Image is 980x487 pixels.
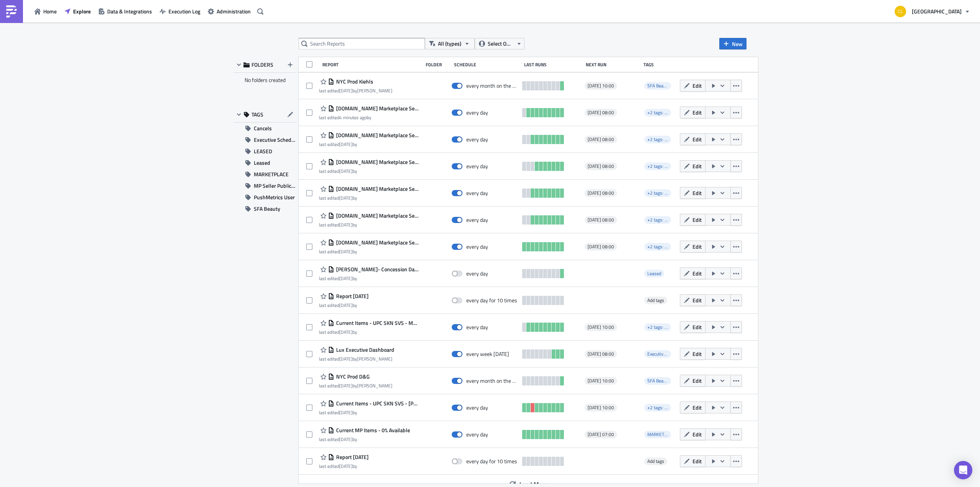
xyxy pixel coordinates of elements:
[339,436,353,443] time: 2025-10-07T13:48:21Z
[644,162,671,170] span: +2 tags: MARKETPLACE, MP Seller Publications
[588,244,614,250] span: [DATE] 08:00
[43,7,57,15] span: Home
[339,141,353,148] time: 2025-10-07T21:49:22Z
[680,160,706,172] button: Edit
[334,320,419,326] span: Current Items - UPC SKN SVS - Maje
[644,431,671,438] span: MARKETPLACE
[95,5,156,17] button: Data & Integrations
[252,61,273,68] span: FOLDERS
[319,302,369,308] div: last edited by
[680,214,706,226] button: Edit
[693,403,702,412] span: Edit
[234,146,297,157] button: LEASED
[466,82,518,89] div: every month on the 6th for 10 times
[234,169,297,180] button: MARKETPLACE
[319,88,392,93] div: last edited by [PERSON_NAME]
[339,87,353,94] time: 2025-10-09T19:43:07Z
[334,105,419,112] span: Saks.com Marketplace Seller Inventory Snapshot - VALENTINO
[156,5,204,17] button: Execution Log
[466,270,488,277] div: every day
[319,463,369,469] div: last edited by
[693,296,702,304] span: Edit
[426,62,451,67] div: Folder
[438,39,461,48] span: All (types)
[647,216,740,223] span: +2 tags: MARKETPLACE, MP Seller Publications
[319,383,392,389] div: last edited by [PERSON_NAME]
[319,275,419,281] div: last edited by
[644,323,671,331] span: +2 tags: MARKETPLACE, MP Seller Publications
[588,405,614,411] span: [DATE] 10:00
[334,427,410,434] span: Current MP Items - 0% Available
[647,270,661,277] span: Leased
[588,110,614,116] span: [DATE] 08:00
[693,162,702,170] span: Edit
[339,248,353,255] time: 2025-10-07T21:27:44Z
[647,82,670,89] span: SFA Beauty
[680,348,706,360] button: Edit
[693,243,702,251] span: Edit
[647,136,740,143] span: +2 tags: MARKETPLACE, MP Seller Publications
[647,243,740,250] span: +2 tags: MARKETPLACE, MP Seller Publications
[217,7,251,15] span: Administration
[644,377,671,385] span: SFA Beauty
[647,162,740,170] span: +2 tags: MARKETPLACE, MP Seller Publications
[254,192,295,203] span: PushMetrics User
[319,249,419,254] div: last edited by
[588,136,614,143] span: [DATE] 08:00
[334,454,369,461] span: Report 2025-10-01
[647,323,740,331] span: +2 tags: MARKETPLACE, MP Seller Publications
[680,402,706,413] button: Edit
[693,189,702,197] span: Edit
[644,216,671,224] span: +2 tags: MARKETPLACE, MP Seller Publications
[466,324,488,331] div: every day
[254,180,297,192] span: MP Seller Publications
[339,167,353,175] time: 2025-10-07T21:53:41Z
[647,377,670,384] span: SFA Beauty
[647,404,740,411] span: +2 tags: MARKETPLACE, MP Seller Publications
[234,134,297,146] button: Executive Schedule
[588,217,614,223] span: [DATE] 08:00
[168,7,200,15] span: Execution Log
[644,297,667,304] span: Add tags
[339,462,353,470] time: 2025-10-01T10:43:04Z
[334,346,394,353] span: Lux Executive Dashboard
[334,239,419,246] span: Saks.com Marketplace Seller Inventory Snapshot - BALENCIAGA
[588,324,614,330] span: [DATE] 10:00
[254,157,270,169] span: Leased
[693,269,702,277] span: Edit
[647,457,664,465] span: Add tags
[680,107,706,118] button: Edit
[644,243,671,251] span: +2 tags: MARKETPLACE, MP Seller Publications
[680,241,706,253] button: Edit
[693,108,702,116] span: Edit
[466,404,488,411] div: every day
[339,275,353,282] time: 2025-10-07T14:22:46Z
[680,428,706,440] button: Edit
[693,216,702,224] span: Edit
[319,329,419,335] div: last edited by
[647,189,740,197] span: +2 tags: MARKETPLACE, MP Seller Publications
[339,382,353,389] time: 2025-10-03T17:47:56Z
[466,109,488,116] div: every day
[5,5,18,18] img: PushMetrics
[339,114,367,121] time: 2025-10-13T15:47:15Z
[334,212,419,219] span: Saks.com Marketplace Seller Inventory Snapshot - PRADA
[334,78,373,85] span: NYC Prod Kiehls
[334,266,419,273] span: GRAFF- Concession Dashboard
[73,7,91,15] span: Explore
[680,133,706,145] button: Edit
[890,3,974,20] button: [GEOGRAPHIC_DATA]
[31,5,60,17] button: Home
[647,109,740,116] span: +2 tags: MARKETPLACE, MP Seller Publications
[319,115,419,120] div: last edited by
[588,190,614,196] span: [DATE] 08:00
[732,40,743,48] span: New
[466,431,488,438] div: every day
[60,5,95,17] button: Explore
[234,157,297,169] button: Leased
[466,163,488,170] div: every day
[644,189,671,197] span: +2 tags: MARKETPLACE, MP Seller Publications
[588,431,614,438] span: [DATE] 07:00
